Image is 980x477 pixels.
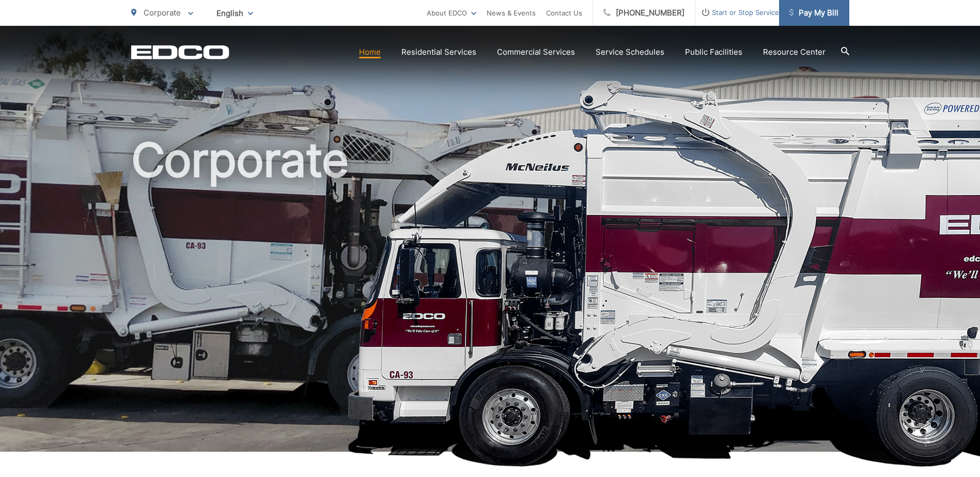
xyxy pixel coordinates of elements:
[427,7,476,19] a: About EDCO
[596,46,664,58] a: Service Schedules
[131,134,849,461] h1: Corporate
[497,46,575,58] a: Commercial Services
[131,45,229,59] a: EDCD logo. Return to the homepage.
[789,7,838,19] span: Pay My Bill
[209,4,261,22] span: English
[685,46,742,58] a: Public Facilities
[546,7,582,19] a: Contact Us
[401,46,476,58] a: Residential Services
[144,8,181,18] span: Corporate
[763,46,826,58] a: Resource Center
[487,7,536,19] a: News & Events
[359,46,381,58] a: Home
